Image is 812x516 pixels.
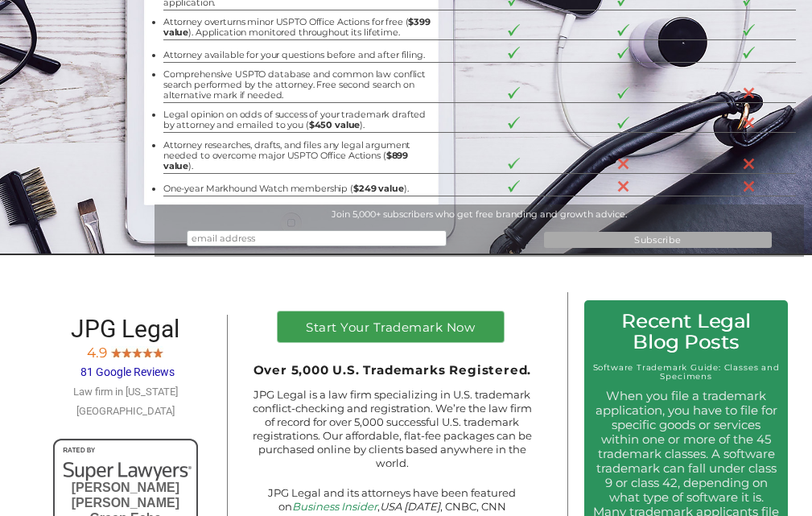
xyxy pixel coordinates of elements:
[380,500,440,513] em: USA [DATE]
[142,346,153,357] img: Screen-Shot-2017-10-03-at-11.31.22-PM.jpg
[45,26,79,39] div: v 4.0.25
[163,150,408,171] b: $899 value
[163,109,437,130] li: Legal opinion on odds of success of your trademark drafted by attorney and emailed to you ( ).
[73,386,178,417] span: Law firm in [US_STATE][GEOGRAPHIC_DATA]
[508,87,520,99] img: checkmark-border-3.png
[617,87,629,99] img: checkmark-border-3.png
[292,500,377,513] a: Business Insider
[621,309,750,353] span: Recent Legal Blog Posts
[160,93,173,106] img: tab_keywords_by_traffic_grey.svg
[111,346,122,357] img: Screen-Shot-2017-10-03-at-11.31.22-PM.jpg
[132,346,142,357] img: Screen-Shot-2017-10-03-at-11.31.22-PM.jpg
[508,158,520,170] img: checkmark-border-3.png
[593,362,780,382] a: Software Trademark Guide: Classes and Specimens
[163,17,437,38] li: Attorney overturns minor USPTO Office Actions for free ( ). Application monitored throughout its ...
[163,69,437,101] li: Comprehensive USPTO database and common law conflict search performed by the attorney. Free secon...
[71,324,179,418] a: JPG Legal 4.9 81 Google Reviews Law firm in [US_STATE][GEOGRAPHIC_DATA]
[508,180,520,192] img: checkmark-border-3.png
[617,158,629,170] img: X-30-3.png
[278,312,504,342] a: Start Your Trademark Now
[544,232,772,248] input: Subscribe
[26,42,39,55] img: website_grey.svg
[508,24,520,36] img: checkmark-border-3.png
[743,180,755,192] img: X-30-3.png
[743,24,755,36] img: checkmark-border-3.png
[617,47,629,59] img: checkmark-border-3.png
[163,140,437,171] li: Attorney researches, drafts, and files any legal argument needed to overcome major USPTO Office A...
[87,345,107,361] span: 4.9
[26,26,39,39] img: logo_orange.svg
[71,315,179,343] span: JPG Legal
[43,93,56,106] img: tab_domain_overview_orange.svg
[250,388,534,470] p: JPG Legal is a law firm specializing in U.S. trademark conflict-checking and registration. We’re ...
[617,117,629,129] img: checkmark-border-3.png
[743,87,755,99] img: X-30-3.png
[61,95,144,105] div: Domain Overview
[617,180,629,192] img: X-30-3.png
[163,184,437,194] li: One-year Markhound Watch membership ( ).
[508,47,520,59] img: checkmark-border-3.png
[178,95,271,105] div: Keywords by Traffic
[617,24,629,36] img: checkmark-border-3.png
[163,16,431,38] b: $399 value
[253,362,532,378] span: Over 5,000 U.S. Trademarks Registered.
[163,50,437,60] li: Attorney available for your questions before and after filing.
[743,158,755,170] img: X-30-3.png
[122,346,132,357] img: Screen-Shot-2017-10-03-at-11.31.22-PM.jpg
[743,117,755,129] img: X-30-3.png
[153,346,163,357] img: Screen-Shot-2017-10-03-at-11.31.22-PM.jpg
[42,42,177,55] div: Domain: [DOMAIN_NAME]
[743,47,755,59] img: checkmark-border-3.png
[80,365,175,378] span: 81 Google Reviews
[286,321,495,341] h1: Start Your Trademark Now
[353,183,404,194] b: $249 value
[155,208,804,220] div: Join 5,000+ subscribers who get free branding and growth advice.
[187,230,447,246] input: email address
[309,119,361,130] b: $450 value
[508,117,520,129] img: checkmark-border-3.png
